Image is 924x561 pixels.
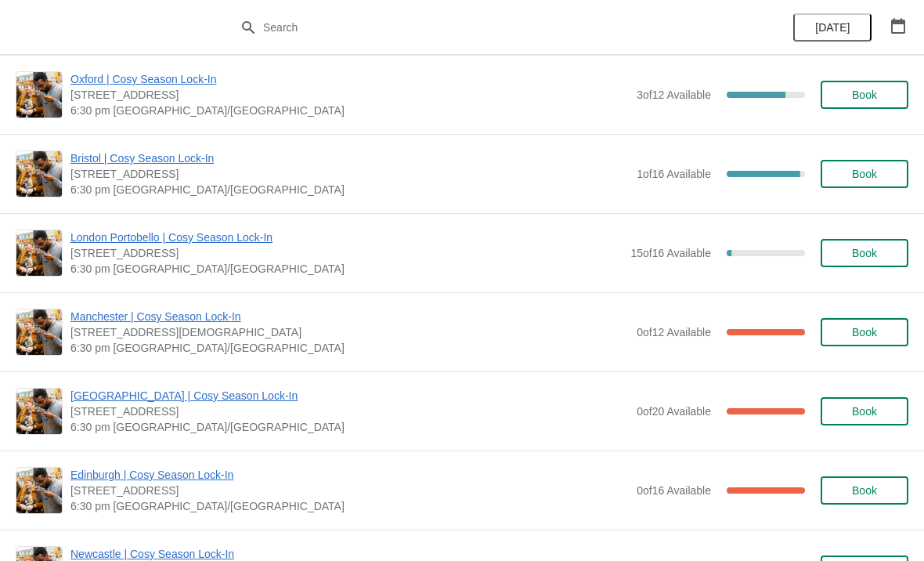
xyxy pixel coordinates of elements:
[16,309,62,355] img: Manchester | Cosy Season Lock-In | 57 Church St, Manchester M4 1PD, UK | 6:30 pm Europe/London
[630,247,711,259] span: 15 of 16 Available
[821,239,908,267] button: Book
[16,72,62,118] img: Oxford | Cosy Season Lock-In | 23 High St, Oxford OX1 4AH, UK | 6:30 pm Europe/London
[821,81,908,109] button: Book
[70,498,629,514] span: 6:30 pm [GEOGRAPHIC_DATA]/[GEOGRAPHIC_DATA]
[637,484,711,497] span: 0 of 16 Available
[821,160,908,188] button: Book
[637,405,711,418] span: 0 of 20 Available
[70,483,629,498] span: [STREET_ADDRESS]
[852,89,877,101] span: Book
[70,103,629,118] span: 6:30 pm [GEOGRAPHIC_DATA]/[GEOGRAPHIC_DATA]
[637,168,711,180] span: 1 of 16 Available
[852,405,877,418] span: Book
[70,419,629,435] span: 6:30 pm [GEOGRAPHIC_DATA]/[GEOGRAPHIC_DATA]
[70,71,629,87] span: Oxford | Cosy Season Lock-In
[70,309,629,324] span: Manchester | Cosy Season Lock-In
[70,150,629,166] span: Bristol | Cosy Season Lock-In
[70,340,629,356] span: 6:30 pm [GEOGRAPHIC_DATA]/[GEOGRAPHIC_DATA]
[70,467,629,483] span: Edinburgh | Cosy Season Lock-In
[70,245,623,261] span: [STREET_ADDRESS]
[815,21,850,34] span: [DATE]
[70,166,629,182] span: [STREET_ADDRESS]
[821,318,908,346] button: Book
[637,89,711,101] span: 3 of 12 Available
[70,87,629,103] span: [STREET_ADDRESS]
[262,13,693,42] input: Search
[637,326,711,338] span: 0 of 12 Available
[70,182,629,197] span: 6:30 pm [GEOGRAPHIC_DATA]/[GEOGRAPHIC_DATA]
[16,230,62,276] img: London Portobello | Cosy Season Lock-In | 158 Portobello Rd, London W11 2EB, UK | 6:30 pm Europe/...
[852,484,877,497] span: Book
[70,324,629,340] span: [STREET_ADDRESS][DEMOGRAPHIC_DATA]
[70,230,623,245] span: London Portobello | Cosy Season Lock-In
[852,326,877,338] span: Book
[16,389,62,434] img: Glasgow | Cosy Season Lock-In | 215 Byres Road, Glasgow G12 8UD, UK | 6:30 pm Europe/London
[821,476,908,505] button: Book
[852,247,877,259] span: Book
[70,404,629,419] span: [STREET_ADDRESS]
[70,261,623,277] span: 6:30 pm [GEOGRAPHIC_DATA]/[GEOGRAPHIC_DATA]
[821,397,908,425] button: Book
[793,13,872,42] button: [DATE]
[70,388,629,404] span: [GEOGRAPHIC_DATA] | Cosy Season Lock-In
[16,468,62,513] img: Edinburgh | Cosy Season Lock-In | 89 Rose Street, Edinburgh, EH2 3DT | 6:30 pm Europe/London
[16,151,62,197] img: Bristol | Cosy Season Lock-In | 73 Park Street, Bristol BS1 5PB, UK | 6:30 pm Europe/London
[852,168,877,180] span: Book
